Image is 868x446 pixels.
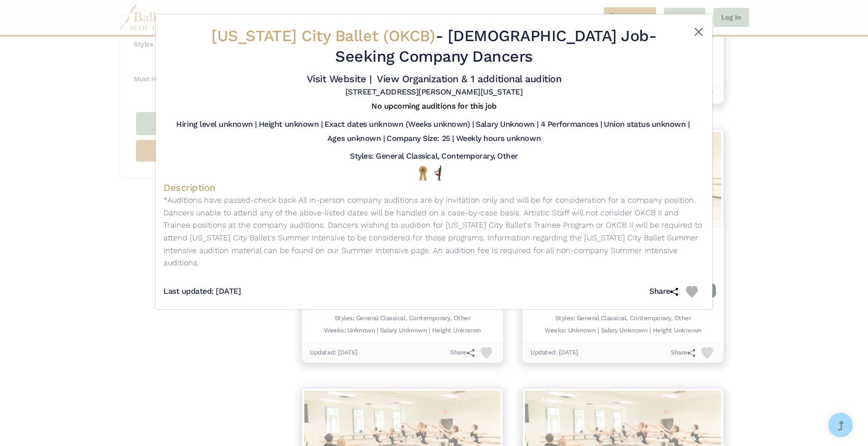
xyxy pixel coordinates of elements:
h2: - - Seeking Company Dancers [208,26,660,67]
h5: Height unknown | [259,119,322,130]
a: Visit Website | [307,73,372,85]
h5: Styles: General Classical, Contemporary, Other [350,151,518,162]
h4: Description [163,181,705,194]
h5: Union status unknown | [604,119,689,130]
h5: Last updated: [DATE] [163,286,241,297]
img: National [417,165,429,181]
span: [US_STATE] City Ballet (OKCB) [211,26,435,45]
h5: Exact dates unknown (Weeks unknown) | [324,119,474,130]
span: [DEMOGRAPHIC_DATA] Job [448,26,649,45]
h5: Share [649,286,686,297]
h5: Ages unknown | [327,134,385,144]
h5: No upcoming auditions for this job [371,101,497,112]
h5: 4 Performances | [541,119,602,130]
h5: Hiring level unknown | [176,119,256,130]
h5: [STREET_ADDRESS][PERSON_NAME][US_STATE] [345,87,523,97]
h5: Salary Unknown | [476,119,538,130]
p: *Auditions have passed-check back All in-person company auditions are by invitation only and will... [163,194,705,269]
img: All [434,165,441,181]
a: View Organization & 1 additional audition [377,73,561,85]
img: Heart [686,286,698,298]
button: Close [693,26,705,38]
h5: Weekly hours unknown [456,134,541,144]
h5: Company Size: 25 | [387,134,454,144]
